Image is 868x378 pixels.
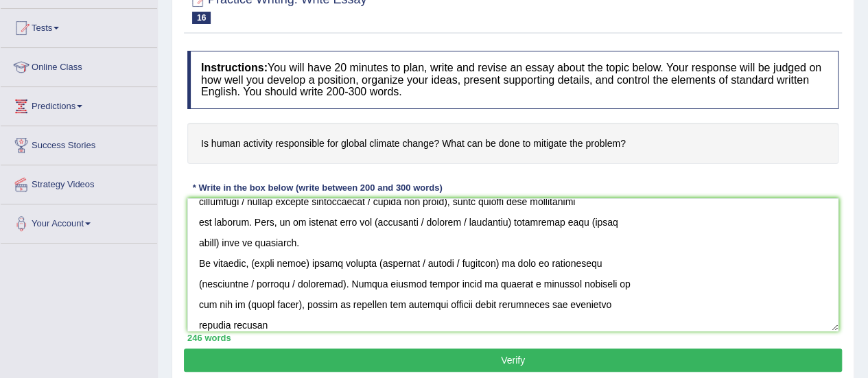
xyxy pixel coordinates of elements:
[201,62,268,73] b: Instructions:
[184,349,842,372] button: Verify
[187,331,838,344] div: 246 words
[187,123,838,165] h4: Is human activity responsible for global climate change? What can be done to mitigate the problem?
[1,87,157,121] a: Predictions
[1,204,157,239] a: Your Account
[1,126,157,161] a: Success Stories
[1,9,157,43] a: Tests
[1,165,157,200] a: Strategy Videos
[187,181,447,194] div: * Write in the box below (write between 200 and 300 words)
[1,48,157,82] a: Online Class
[192,12,211,24] span: 16
[187,51,838,109] h4: You will have 20 minutes to plan, write and revise an essay about the topic below. Your response ...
